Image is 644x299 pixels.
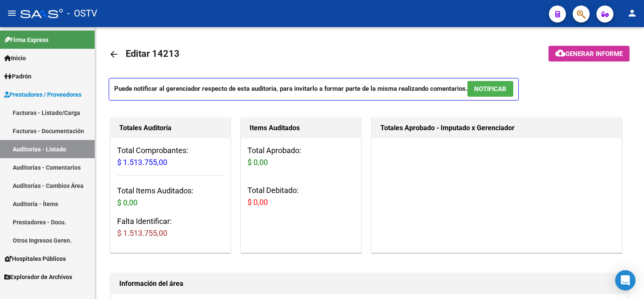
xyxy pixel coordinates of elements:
span: Editar 14213 [126,48,180,59]
span: Firma Express [4,35,48,45]
span: Generar informe [565,50,623,58]
span: $ 1.513.755,00 [117,158,167,167]
div: Open Intercom Messenger [615,270,636,291]
span: $ 1.513.755,00 [117,229,167,238]
button: Generar informe [548,46,630,61]
mat-icon: arrow_back [109,49,119,59]
h1: Totales Aprobado - Imputado x Gerenciador [380,121,613,135]
h3: Total Comprobantes: [117,145,224,168]
span: Prestadores / Proveedores [4,90,82,99]
p: Puede notificar al gerenciador respecto de esta auditoria, para invitarlo a formar parte de la mi... [109,78,519,101]
h1: Totales Auditoría [119,121,222,135]
h1: Items Auditados [250,121,352,135]
span: $ 0,00 [117,198,138,207]
h3: Falta Identificar: [117,215,224,239]
span: Explorador de Archivos [4,272,72,282]
span: Inicio [4,53,26,63]
span: Padrón [4,72,31,81]
h1: Información del área [119,277,620,291]
h3: Total Items Auditados: [117,185,224,209]
button: NOTIFICAR [467,81,513,97]
span: $ 0,00 [247,158,268,167]
span: $ 0,00 [247,198,268,207]
h3: Total Debitado: [247,184,354,208]
mat-icon: person [627,8,637,18]
h3: Total Aprobado: [247,145,354,168]
mat-icon: menu [7,8,17,18]
mat-icon: cloud_download [555,48,565,58]
span: NOTIFICAR [474,85,506,93]
span: - OSTV [67,4,97,23]
span: Hospitales Públicos [4,254,66,263]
